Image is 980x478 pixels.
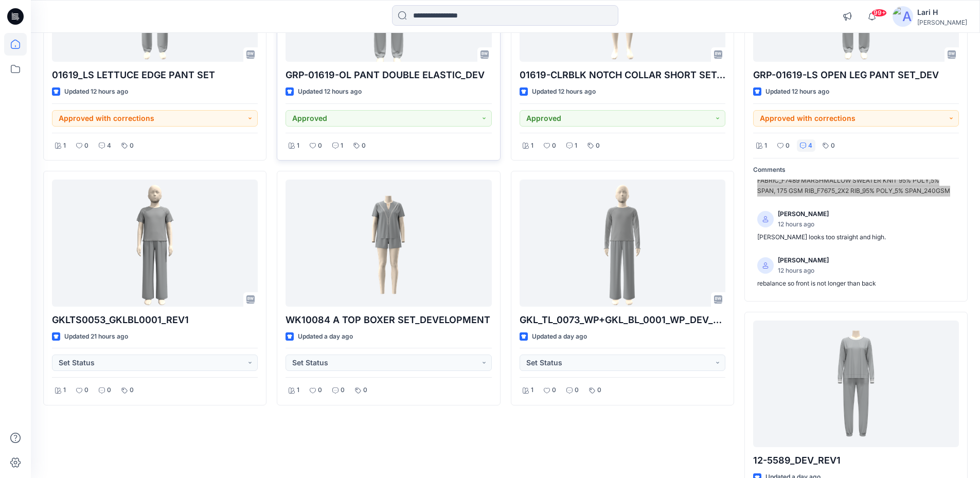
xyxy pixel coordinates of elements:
p: 0 [318,385,322,396]
p: Updated 12 hours ago [765,86,829,97]
p: GRP-01619-LS OPEN LEG PANT SET_DEV [753,68,959,82]
p: 1 [575,140,577,151]
p: 1 [764,140,767,151]
p: GRP-01619-OL PANT DOUBLE ELASTIC_DEV [286,68,491,82]
span: 99+ [871,9,887,17]
p: 0 [575,385,579,396]
a: 12-5589_DEV_REV1 [753,321,959,448]
p: 0 [341,385,345,396]
p: 0 [786,140,790,151]
p: 12 hours ago [778,265,829,276]
p: [PERSON_NAME] [778,255,829,266]
p: 12-5589_DEV_REV1 [753,453,959,468]
p: Updated 12 hours ago [298,86,362,97]
img: avatar [893,6,913,27]
p: Updated 21 hours ago [64,331,128,342]
p: [PERSON_NAME] [778,209,829,220]
p: Comments [753,165,959,175]
p: 0 [552,385,556,396]
p: 1 [531,385,533,396]
p: 0 [596,140,600,151]
p: 0 [363,385,367,396]
p: 12 hours ago [778,219,829,230]
p: 4 [808,140,812,151]
svg: avatar [762,262,769,269]
p: FABRIC_F7489 MARSHMALLOW SWEATER KNIT 95% POLY,5% SPAN, 175 GSM RIB_F7675_2X2 RIB_95% POLY_5% SPA... [757,175,955,197]
p: Updated 12 hours ago [532,86,596,97]
a: WK10084 A TOP BOXER SET_DEVELOPMENT [286,180,491,307]
p: 0 [552,140,556,151]
a: GKL_TL_0073_WP+GKL_BL_0001_WP_DEV_REV2 [520,180,725,307]
a: GKLTS0053_GKLBL0001_REV1 [52,180,258,307]
svg: avatar [762,216,769,222]
p: 0 [107,385,111,396]
p: 01619-CLRBLK NOTCH COLLAR SHORT SET_DEVELOPMENT [520,68,725,82]
p: Updated a day ago [298,331,353,342]
p: Updated a day ago [532,331,587,342]
p: 1 [63,385,66,396]
p: 1 [297,140,299,151]
div: Lari H [917,6,967,19]
p: 0 [362,140,366,151]
p: 1 [341,140,343,151]
p: GKLTS0053_GKLBL0001_REV1 [52,313,258,327]
p: 0 [597,385,601,396]
p: 0 [84,385,88,396]
p: 1 [63,140,66,151]
p: 0 [130,140,134,151]
a: [PERSON_NAME]12 hours ago[PERSON_NAME] looks too straight and high. [753,205,959,247]
p: Updated 12 hours ago [64,86,128,97]
p: 0 [318,140,322,151]
p: 1 [297,385,299,396]
p: 4 [107,140,111,151]
p: GKL_TL_0073_WP+GKL_BL_0001_WP_DEV_REV2 [520,313,725,327]
p: WK10084 A TOP BOXER SET_DEVELOPMENT [286,313,491,327]
a: [PERSON_NAME]12 hours agorebalance so front is not longer than back [753,251,959,293]
p: 1 [531,140,533,151]
div: [PERSON_NAME] [917,19,967,26]
p: 0 [84,140,88,151]
p: [PERSON_NAME] looks too straight and high. [757,232,955,243]
p: 0 [130,385,134,396]
p: 0 [831,140,835,151]
p: rebalance so front is not longer than back [757,278,955,289]
p: 01619_LS LETTUCE EDGE PANT SET [52,68,258,82]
